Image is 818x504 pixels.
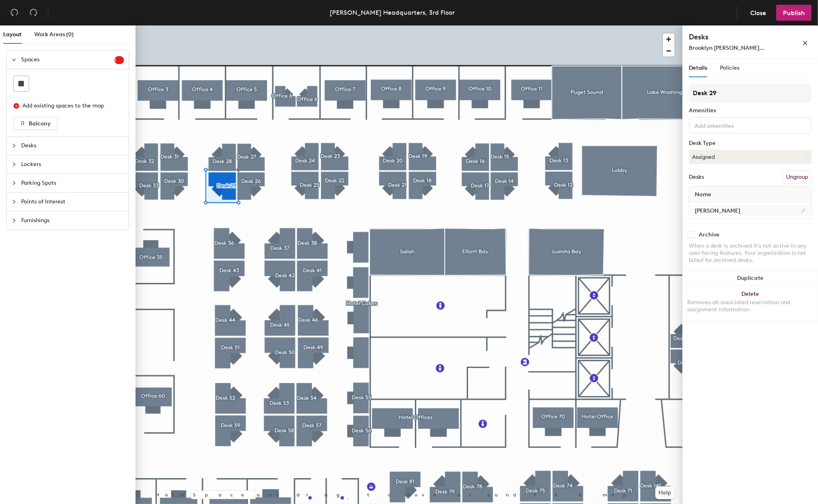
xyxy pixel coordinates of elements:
button: Undo (⌘ + Z) [6,5,22,21]
span: close-circle [14,103,19,109]
span: Spaces [21,51,114,69]
span: Balcony [29,120,51,127]
input: Unnamed desk [691,205,810,216]
span: 1 [114,57,124,63]
h4: Desks [689,32,777,42]
span: Publish [783,9,805,17]
span: Desks [21,137,124,155]
button: Duplicate [682,270,818,286]
sup: 1 [114,56,124,64]
span: collapsed [12,143,16,148]
span: Name [691,188,715,202]
span: collapsed [12,162,16,167]
button: Help [655,486,674,499]
div: Removes all associated reservation and assignment information [687,299,813,313]
span: collapsed [12,199,16,204]
span: Parking Spots [21,174,124,192]
div: When a desk is archived it's not active in any user-facing features. Your organization is not bil... [689,242,812,264]
span: collapsed [12,218,16,223]
button: Balcony [13,117,57,130]
button: Ungroup [783,170,812,184]
button: Publish [776,5,812,21]
span: Lockers [21,155,124,174]
button: Assigned [689,150,812,164]
button: Close [743,5,773,21]
div: Desk Type [689,140,812,147]
button: Redo (⌘ + ⇧ + Z) [26,5,41,21]
span: undo [10,8,18,16]
span: Details [689,64,707,71]
button: DeleteRemoves all associated reservation and assignment information [682,286,818,321]
span: collapsed [12,181,16,186]
input: Add amenities [693,120,765,130]
span: Close [750,9,766,17]
div: Desks [689,174,704,180]
span: Brooklyn [PERSON_NAME]... [689,45,764,51]
span: Policies [720,64,739,71]
div: Amenities [689,107,812,114]
span: close [802,40,808,46]
div: [PERSON_NAME] Headquarters, 3rd Floor [330,8,455,18]
div: Add existing spaces to the map [22,102,117,110]
span: Furnishings [21,211,124,230]
span: Layout [3,31,22,38]
span: expanded [12,57,16,62]
span: Work Areas (0) [34,31,74,38]
div: Archive [699,232,720,238]
span: Points of Interest [21,193,124,211]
